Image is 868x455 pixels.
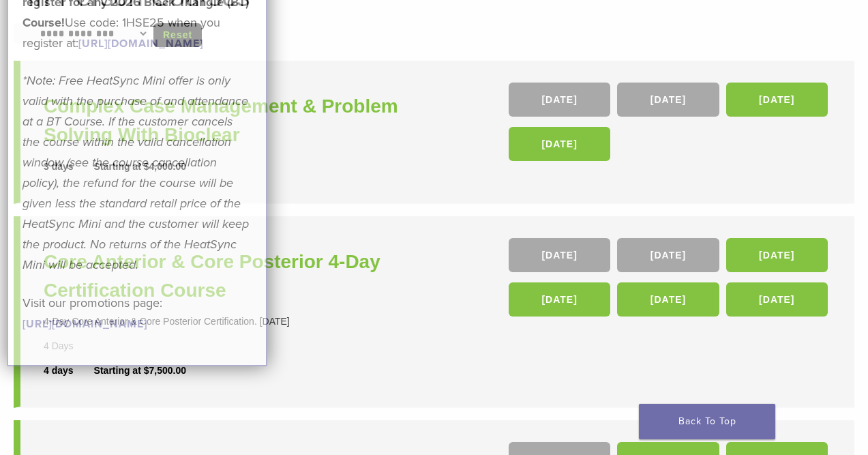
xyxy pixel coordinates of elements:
a: [DATE] [726,282,828,317]
a: [DATE] [617,83,719,117]
a: [DATE] [509,282,610,317]
div: , , , [509,83,831,168]
a: [URL][DOMAIN_NAME] [23,317,147,331]
a: [URL][DOMAIN_NAME] [78,37,203,50]
div: , , , , , [509,238,831,323]
a: [DATE] [509,83,610,117]
a: [DATE] [726,238,828,272]
a: [DATE] [617,238,719,272]
div: 4 days [44,364,94,378]
a: [DATE] [617,282,719,317]
a: Back To Top [639,404,775,439]
em: *Note: Free HeatSync Mini offer is only valid with the purchase of and attendance at a BT Course.... [23,73,249,272]
a: [DATE] [509,238,610,272]
div: Starting at $7,500.00 [94,364,186,378]
p: Visit our promotions page: [23,293,252,334]
a: [DATE] [726,83,828,117]
a: [DATE] [509,127,610,161]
